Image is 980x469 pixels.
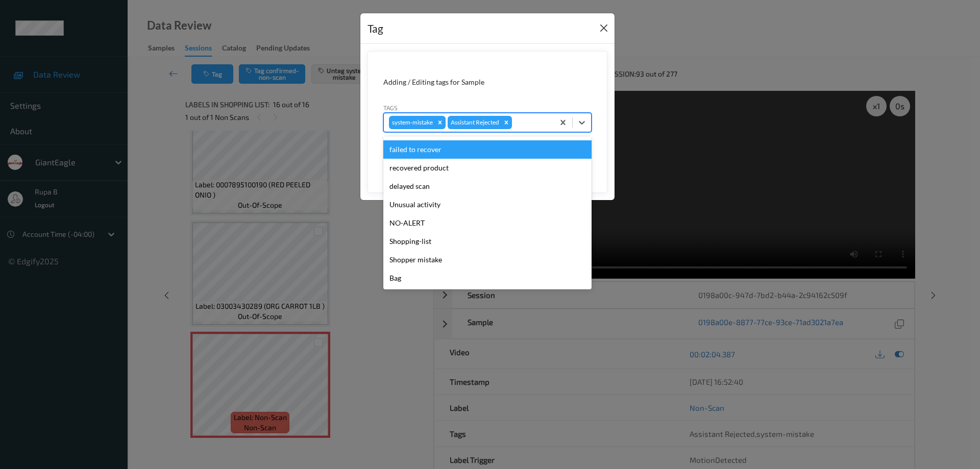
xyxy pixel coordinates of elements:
div: Bag [383,269,592,287]
div: NO-ALERT [383,214,592,232]
div: Tag [367,20,383,37]
div: Adding / Editing tags for Sample [383,77,592,87]
button: Close [597,21,611,35]
div: failed to recover [383,140,592,159]
div: Remove Assistant Rejected [501,116,512,129]
div: Shopping-list [383,232,592,251]
div: Unusual activity [383,195,592,214]
div: Assistant Rejected [448,116,501,129]
div: Shopper mistake [383,251,592,269]
label: Tags [383,103,398,112]
div: recovered product [383,159,592,177]
div: system-mistake [389,116,434,129]
div: delayed scan [383,177,592,195]
div: Remove system-mistake [434,116,446,129]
